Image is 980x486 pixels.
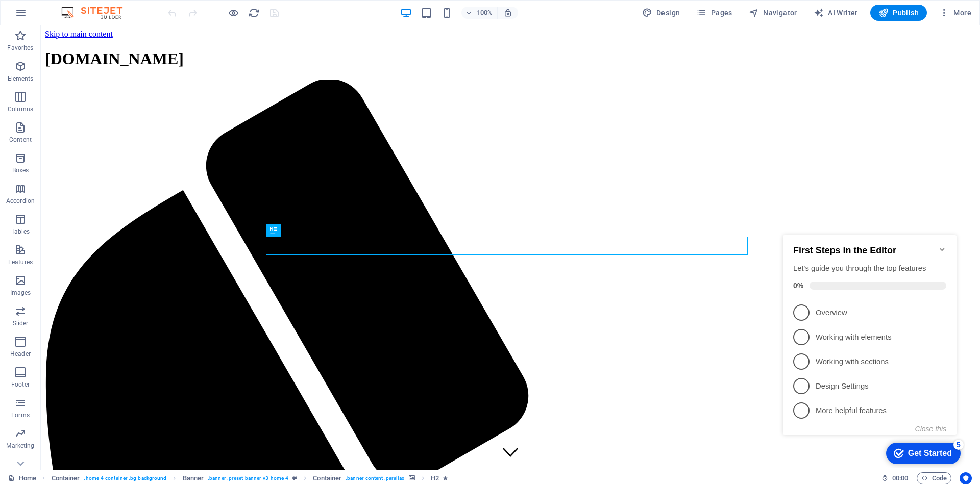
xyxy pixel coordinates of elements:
[10,289,31,297] p: Images
[431,472,439,484] span: Click to select. Double-click to edit
[11,227,30,236] p: Tables
[12,166,29,174] p: Boxes
[921,472,947,484] span: Code
[208,472,288,484] span: . banner .preset-banner-v3-home-4
[881,472,909,484] h6: Session time
[461,7,498,19] button: 100%
[37,112,159,122] p: Working with elements
[638,5,684,21] button: Design
[409,475,415,481] i: This element contains a background
[814,8,858,18] span: AI Writer
[159,25,167,33] div: Minimize checklist
[107,222,182,244] div: Get Started 5 items remaining, 0% complete
[7,44,33,52] p: Favorites
[8,105,33,113] p: Columns
[227,7,239,19] button: Click here to leave preview mode and continue editing
[37,136,159,147] p: Working with sections
[346,472,404,484] span: . banner-content .parallax
[878,8,919,18] span: Publish
[642,8,680,18] span: Design
[939,8,971,18] span: More
[443,475,448,481] i: Element contains an animation
[935,5,975,21] button: More
[960,472,972,484] button: Usercentrics
[4,80,178,105] li: Overview
[37,161,159,171] p: Design Settings
[9,136,32,144] p: Content
[313,472,341,484] span: Click to select. Double-click to edit
[4,154,178,178] li: Design Settings
[129,228,173,238] div: Get Started
[892,472,908,484] span: 00 00
[6,197,35,205] p: Accordion
[4,4,72,13] a: Skip to main content
[11,411,30,419] p: Forms
[183,472,204,484] span: Click to select. Double-click to edit
[14,25,167,36] h2: First Steps in the Editor
[8,74,34,83] p: Elements
[749,8,797,18] span: Navigator
[8,472,36,484] a: Click to cancel selection. Double-click to open Pages
[11,380,30,389] p: Footer
[503,8,512,17] i: On resize automatically adjust zoom level to fit chosen device.
[14,43,167,54] div: Let's guide you through the top features
[59,7,135,19] img: Editor Logo
[248,7,260,19] button: reload
[917,472,951,484] button: Code
[4,105,178,129] li: Working with elements
[696,8,732,18] span: Pages
[84,472,166,484] span: . home-4-container .bg-background
[8,258,33,266] p: Features
[638,5,684,21] div: Design (Ctrl+Alt+Y)
[477,7,493,19] h6: 100%
[4,129,178,154] li: Working with sections
[37,185,159,196] p: More helpful features
[870,5,927,21] button: Publish
[175,219,185,229] div: 5
[10,350,31,358] p: Header
[899,474,901,482] span: :
[13,319,29,327] p: Slider
[52,472,80,484] span: Click to select. Double-click to edit
[6,442,34,450] p: Marketing
[37,87,159,98] p: Overview
[4,178,178,202] li: More helpful features
[248,7,260,19] i: Reload page
[810,5,862,21] button: AI Writer
[14,61,31,69] span: 0%
[692,5,736,21] button: Pages
[136,204,167,213] button: Close this
[292,475,297,481] i: This element is a customizable preset
[745,5,801,21] button: Navigator
[52,472,448,484] nav: breadcrumb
